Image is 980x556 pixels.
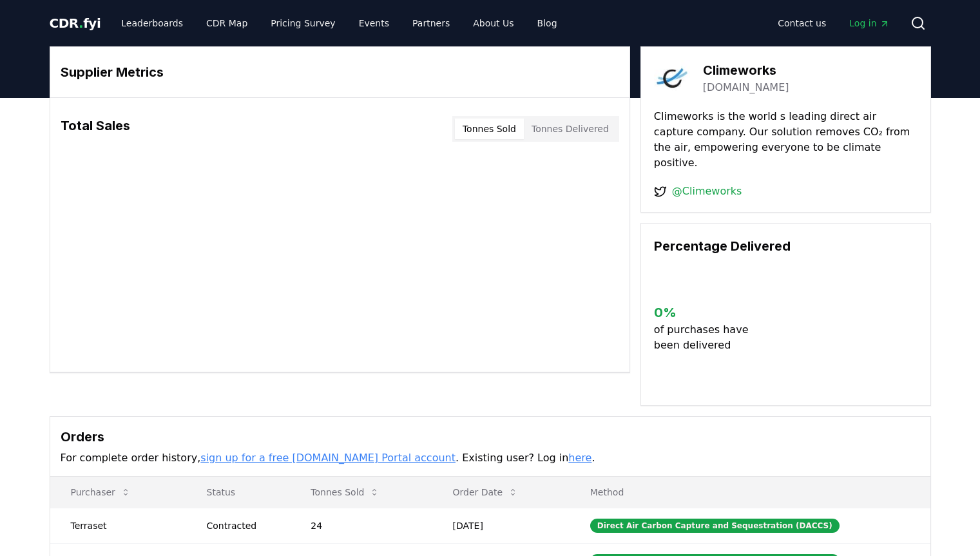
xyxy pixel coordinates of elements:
[455,119,524,139] button: Tonnes Sold
[50,15,101,31] span: CDR fyi
[61,62,619,82] h3: Supplier Metrics
[61,450,920,466] p: For complete order history, . Existing user? Log in .
[402,12,460,35] a: Partners
[50,14,101,32] a: CDR.fyi
[79,15,83,31] span: .
[654,322,759,353] p: of purchases have been delivered
[703,80,789,95] a: [DOMAIN_NAME]
[849,17,889,30] span: Log in
[260,12,345,35] a: Pricing Survey
[50,508,186,543] td: Terraset
[524,119,617,139] button: Tonnes Delivered
[654,60,690,96] img: Climeworks-logo
[443,479,529,505] button: Order Date
[349,12,399,35] a: Events
[432,508,570,543] td: [DATE]
[672,184,742,199] a: @Climeworks
[767,12,899,35] nav: Main
[527,12,568,35] a: Blog
[767,12,836,35] a: Contact us
[197,486,280,499] p: Status
[463,12,524,35] a: About Us
[703,61,789,80] h3: Climeworks
[290,508,432,543] td: 24
[207,519,280,532] div: Contracted
[580,486,920,499] p: Method
[61,116,130,142] h3: Total Sales
[111,12,567,35] nav: Main
[61,427,920,446] h3: Orders
[839,12,899,35] a: Log in
[654,109,918,171] p: Climeworks is the world s leading direct air capture company. Our solution removes CO₂ from the a...
[111,12,193,35] a: Leaderboards
[61,479,141,505] button: Purchaser
[300,479,390,505] button: Tonnes Sold
[196,12,258,35] a: CDR Map
[200,452,456,464] a: sign up for a free [DOMAIN_NAME] Portal account
[654,236,918,256] h3: Percentage Delivered
[590,519,840,533] div: Direct Air Carbon Capture and Sequestration (DACCS)
[654,303,759,322] h3: 0 %
[568,452,591,464] a: here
